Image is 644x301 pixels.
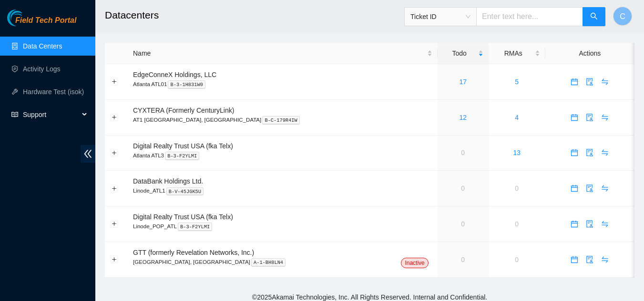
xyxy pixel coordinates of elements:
button: audit [582,216,597,232]
a: Activity Logs [23,65,61,73]
a: 5 [515,78,519,86]
span: Field Tech Portal [15,16,76,25]
kbd: B-3-1H831W0 [168,80,205,89]
span: swap [598,149,612,156]
button: Expand row [111,78,118,86]
a: 0 [515,256,519,263]
a: swap [597,78,613,86]
span: calendar [567,114,582,121]
p: Atlanta ATL01 [133,80,432,88]
button: calendar [567,216,582,232]
span: Support [23,105,79,124]
button: swap [597,181,613,196]
span: calendar [567,220,582,228]
button: search [583,7,605,26]
a: audit [582,220,597,228]
button: Expand row [111,220,118,228]
button: calendar [567,110,582,125]
kbd: B-3-F2YLMI [165,152,199,160]
kbd: B-V-45JGK5U [166,187,204,196]
p: [GEOGRAPHIC_DATA], [GEOGRAPHIC_DATA] [133,258,432,266]
button: Expand row [111,256,118,263]
a: calendar [567,220,582,228]
input: Enter text here... [476,7,583,26]
span: GTT (formerly Revelation Networks, Inc.) [133,249,254,256]
span: audit [583,256,597,263]
span: C [620,10,625,22]
p: Linode_ATL1 [133,186,432,195]
a: audit [582,184,597,192]
a: 4 [515,114,519,121]
span: Inactive [401,258,428,268]
p: Atlanta ATL3 [133,151,432,160]
button: audit [582,74,597,89]
a: 0 [461,256,465,263]
a: Data Centers [23,42,62,50]
span: EdgeConneX Holdings, LLC [133,71,216,78]
button: audit [582,252,597,267]
a: 12 [459,114,467,121]
button: swap [597,216,613,232]
a: swap [597,184,613,192]
span: swap [598,256,612,263]
a: audit [582,114,597,121]
span: calendar [567,78,582,86]
a: calendar [567,114,582,121]
span: DataBank Holdings Ltd. [133,177,203,185]
a: 0 [461,184,465,192]
span: calendar [567,184,582,192]
button: Expand row [111,184,118,192]
a: swap [597,256,613,263]
a: calendar [567,78,582,86]
span: swap [598,220,612,228]
kbd: A-1-BH8LN4 [251,258,286,267]
kbd: B-C-179R4IW [262,116,300,125]
button: calendar [567,252,582,267]
button: calendar [567,181,582,196]
span: calendar [567,256,582,263]
button: swap [597,74,613,89]
a: swap [597,114,613,121]
a: 0 [515,184,519,192]
span: audit [583,149,597,156]
a: Akamai TechnologiesField Tech Portal [7,17,76,29]
a: audit [582,78,597,86]
button: audit [582,181,597,196]
a: 13 [513,149,521,156]
a: 0 [461,149,465,156]
a: audit [582,256,597,263]
a: calendar [567,256,582,263]
img: Akamai Technologies [7,10,48,26]
button: audit [582,145,597,160]
a: calendar [567,149,582,156]
a: 0 [515,220,519,228]
span: audit [583,220,597,228]
span: CYXTERA (Formerly CenturyLink) [133,107,234,114]
span: double-left [81,145,95,163]
button: C [613,7,632,26]
span: swap [598,184,612,192]
span: Digital Realty Trust USA (fka Telx) [133,142,233,150]
a: audit [582,149,597,156]
span: Ticket ID [410,10,470,24]
span: search [590,12,598,21]
a: Hardware Test (isok) [23,88,84,96]
kbd: B-3-F2YLMI [178,223,212,231]
span: swap [598,114,612,121]
span: swap [598,78,612,86]
button: Expand row [111,114,118,121]
a: calendar [567,184,582,192]
span: read [11,111,18,118]
span: audit [583,184,597,192]
a: 17 [459,78,467,86]
button: swap [597,110,613,125]
button: swap [597,145,613,160]
span: audit [583,114,597,121]
p: AT1 [GEOGRAPHIC_DATA], [GEOGRAPHIC_DATA] [133,116,432,124]
button: calendar [567,74,582,89]
th: Actions [545,43,634,64]
button: calendar [567,145,582,160]
p: Linode_POP_ATL [133,222,432,231]
a: swap [597,149,613,156]
span: Digital Realty Trust USA (fka Telx) [133,213,233,221]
